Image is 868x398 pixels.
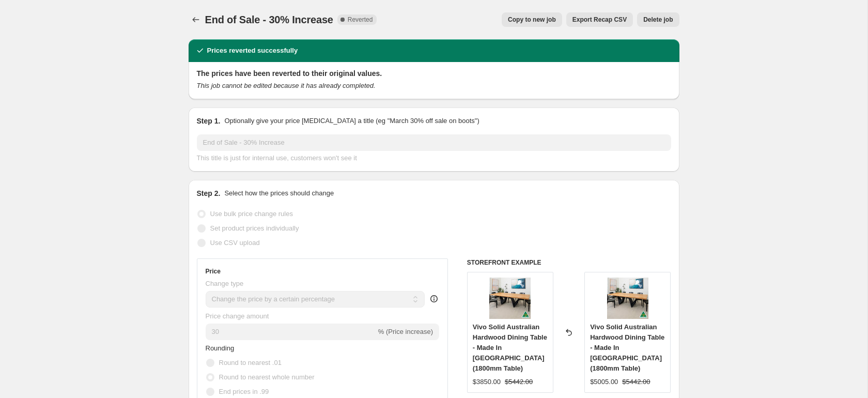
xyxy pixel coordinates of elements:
strike: $5442.00 [505,377,533,387]
span: Use bulk price change rules [210,210,293,218]
span: Change type [206,280,244,287]
input: 30% off holiday sale [197,134,671,151]
h2: Step 2. [197,188,221,198]
span: Rounding [206,344,235,352]
h6: STOREFRONT EXAMPLE [467,258,671,267]
span: Round to nearest whole number [219,373,315,381]
span: % (Price increase) [378,328,433,335]
span: Use CSV upload [210,239,260,247]
h2: Step 1. [197,116,221,126]
button: Copy to new job [502,12,562,27]
span: Delete job [643,16,673,24]
button: Price change jobs [189,12,203,27]
span: Round to nearest .01 [219,359,282,366]
span: Set product prices individually [210,224,299,232]
input: -15 [206,324,376,340]
button: Export Recap CSV [566,12,633,27]
div: $3850.00 [473,377,501,387]
span: End of Sale - 30% Increase [205,14,333,25]
h3: Price [206,267,221,275]
span: Copy to new job [508,16,556,24]
img: squarelogo_25f919ee-0f05-4da2-bf4f-ff671753f9d1_80x.jpg [607,278,648,319]
span: Price change amount [206,312,269,320]
button: Delete job [637,12,679,27]
span: Export Recap CSV [572,16,627,24]
span: Reverted [348,16,373,24]
span: This title is just for internal use, customers won't see it [197,154,357,162]
p: Select how the prices should change [224,188,334,198]
span: Vivo Solid Australian Hardwood Dining Table - Made In [GEOGRAPHIC_DATA] (1800mm Table) [473,323,547,372]
span: Vivo Solid Australian Hardwood Dining Table - Made In [GEOGRAPHIC_DATA] (1800mm Table) [590,323,664,372]
h2: The prices have been reverted to their original values. [197,68,671,79]
div: help [429,294,439,304]
div: $5005.00 [590,377,618,387]
h2: Prices reverted successfully [207,45,298,56]
i: This job cannot be edited because it has already completed. [197,82,376,89]
img: squarelogo_25f919ee-0f05-4da2-bf4f-ff671753f9d1_80x.jpg [489,278,531,319]
p: Optionally give your price [MEDICAL_DATA] a title (eg "March 30% off sale on boots") [224,116,479,126]
span: End prices in .99 [219,388,269,395]
strike: $5442.00 [622,377,650,387]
